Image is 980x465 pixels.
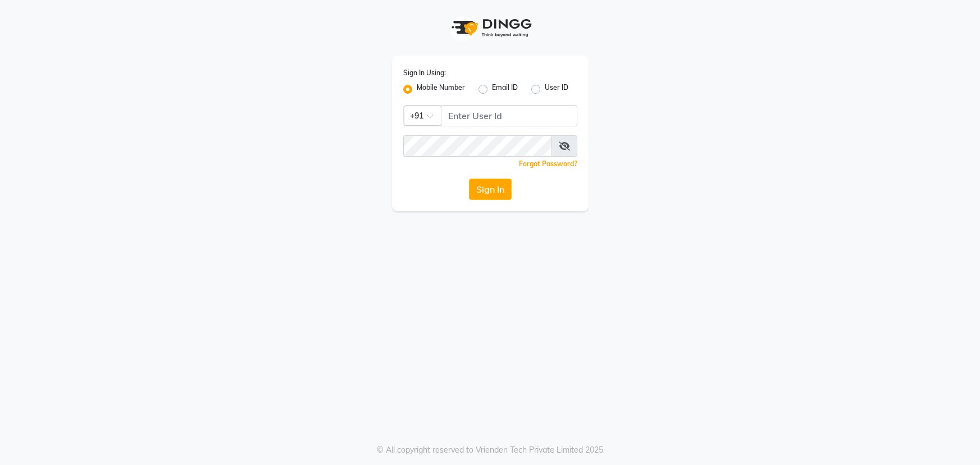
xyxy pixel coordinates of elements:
[469,179,512,200] button: Sign In
[403,135,552,157] input: Username
[403,68,446,78] label: Sign In Using:
[519,159,577,168] a: Forgot Password?
[545,83,568,96] label: User ID
[441,105,577,126] input: Username
[445,11,535,44] img: logo1.svg
[492,83,518,96] label: Email ID
[417,83,465,96] label: Mobile Number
